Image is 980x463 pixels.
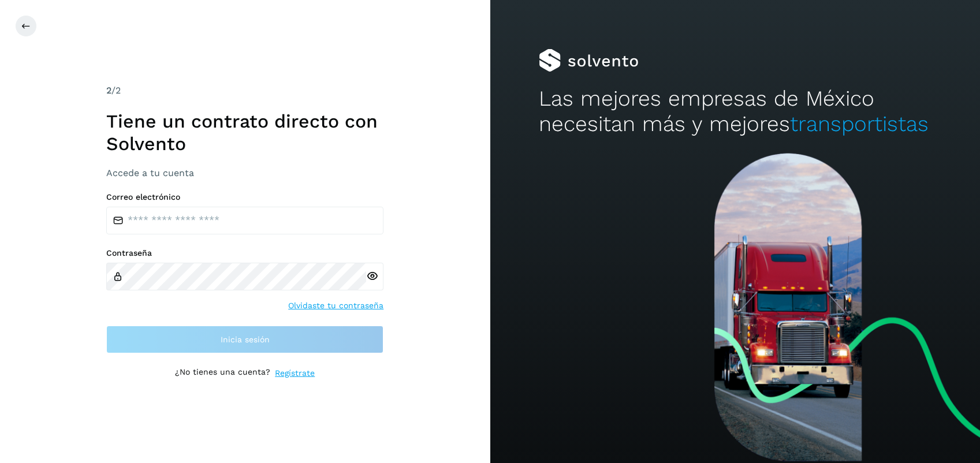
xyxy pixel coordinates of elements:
p: ¿No tienes una cuenta? [175,367,270,379]
a: Regístrate [275,367,315,379]
div: /2 [106,84,383,98]
h3: Accede a tu cuenta [106,167,383,178]
a: Olvidaste tu contraseña [288,300,383,312]
label: Contraseña [106,248,383,258]
h1: Tiene un contrato directo con Solvento [106,110,383,155]
span: transportistas [790,111,929,136]
label: Correo electrónico [106,192,383,202]
h2: Las mejores empresas de México necesitan más y mejores [539,86,931,137]
span: 2 [106,85,111,96]
button: Inicia sesión [106,326,383,353]
span: Inicia sesión [221,335,270,343]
